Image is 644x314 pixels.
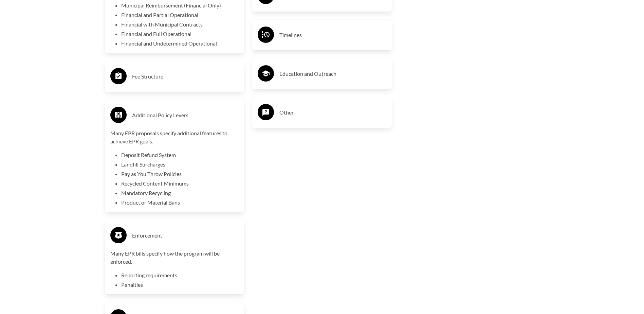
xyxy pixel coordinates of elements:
li: Financial and Undetermined Operational [121,39,239,48]
li: Recycled Content Minimums [121,179,239,188]
li: Financial and Full Operational [121,30,239,38]
li: Financial and Partial Operational [121,11,239,19]
h3: Additional Policy Levers [132,110,239,121]
li: Pay as You Throw Policies [121,170,239,178]
h3: Timelines [279,30,386,40]
p: Many EPR bills specify how the program will be enforced. [110,249,239,266]
li: Deposit Refund System [121,151,239,159]
li: Financial with Municipal Contracts [121,20,239,29]
li: Municipal Reimbursement (Financial Only) [121,1,239,10]
li: Product or Material Bans [121,198,239,207]
li: Landfill Surcharges [121,160,239,169]
p: Many EPR proposals specify additional features to achieve EPR goals. [110,129,239,145]
li: Mandatory Recycling [121,189,239,197]
li: Penalties [121,281,239,289]
h3: Other [279,107,386,118]
h3: Enforcement [132,230,239,241]
h3: Education and Outreach [279,68,386,79]
li: Reporting requirements [121,271,239,279]
h3: Fee Structure [132,71,239,82]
